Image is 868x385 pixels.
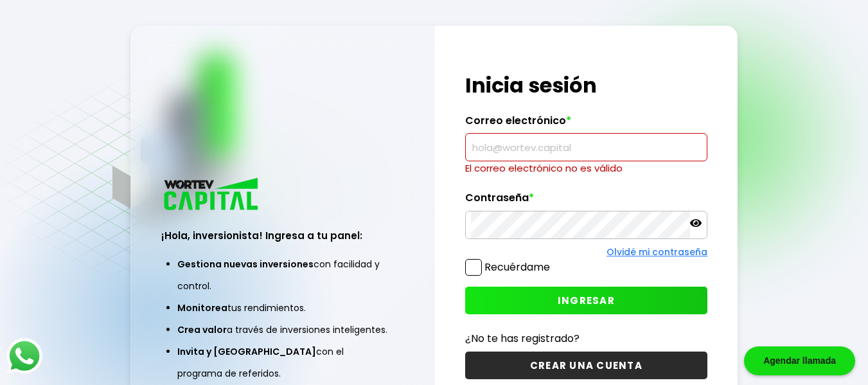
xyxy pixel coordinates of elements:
span: Invita y [GEOGRAPHIC_DATA] [177,345,316,358]
button: CREAR UNA CUENTA [465,352,708,379]
span: INGRESAR [558,294,615,307]
label: Contraseña [465,192,708,211]
div: Agendar llamada [744,346,855,375]
img: logo_wortev_capital [161,176,263,214]
span: Monitorea [177,301,227,314]
h1: Inicia sesión [465,70,708,101]
span: Gestiona nuevas inversiones [177,258,314,271]
a: Olvidé mi contraseña [607,246,707,258]
input: hola@wortev.capital [471,134,702,161]
span: Crea valor [177,323,227,336]
li: tus rendimientos. [177,297,388,319]
label: Recuérdame [484,260,550,274]
li: con facilidad y control. [177,253,388,297]
p: El correo electrónico no es válido [465,161,708,175]
label: Correo electrónico [465,114,708,134]
li: a través de inversiones inteligentes. [177,319,388,341]
img: logos_whatsapp-icon.242b2217.svg [6,338,42,374]
p: ¿No te has registrado? [465,330,708,346]
button: INGRESAR [465,287,708,314]
a: ¿No te has registrado?CREAR UNA CUENTA [465,330,708,379]
li: con el programa de referidos. [177,341,388,384]
h3: ¡Hola, inversionista! Ingresa a tu panel: [161,228,404,243]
